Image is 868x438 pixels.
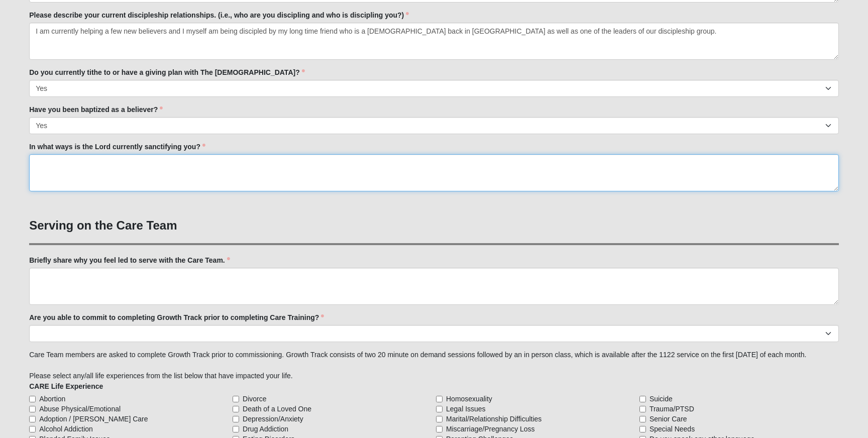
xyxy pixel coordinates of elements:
[29,426,36,432] input: Alcohol Addiction
[649,414,687,424] span: Senior Care
[446,414,541,424] span: Marital/Relationship Difficulties
[243,394,266,404] span: Divorce
[29,10,409,20] label: Please describe your current discipleship relationships. (i.e., who are you discipling and who is...
[446,394,492,404] span: Homosexuality
[639,426,646,432] input: Special Needs
[39,414,148,424] span: Adoption / [PERSON_NAME] Care
[29,255,230,265] label: Briefly share why you feel led to serve with the Care Team.
[243,414,303,424] span: Depression/Anxiety
[29,142,205,152] label: In what ways is the Lord currently sanctifying you?
[639,406,646,412] input: Trauma/PTSD
[39,424,93,434] span: Alcohol Addiction
[39,404,121,414] span: Abuse Physical/Emotional
[649,424,695,434] span: Special Needs
[29,381,103,391] label: CARE Life Experience
[649,404,694,414] span: Trauma/PTSD
[39,394,65,404] span: Abortion
[29,312,324,322] label: Are you able to commit to completing Growth Track prior to completing Care Training?
[436,416,443,422] input: Marital/Relationship Difficulties
[29,104,163,115] label: Have you been baptized as a believer?
[243,404,311,414] span: Death of a Loved One
[29,406,36,412] input: Abuse Physical/Emotional
[639,396,646,402] input: Suicide
[29,218,839,233] h3: Serving on the Care Team
[29,396,36,402] input: Abortion
[243,424,288,434] span: Drug Addiction
[436,396,443,402] input: Homosexuality
[233,406,239,412] input: Death of a Loved One
[639,416,646,422] input: Senior Care
[233,426,239,432] input: Drug Addiction
[233,396,239,402] input: Divorce
[436,426,443,432] input: Miscarriage/Pregnancy Loss
[446,404,486,414] span: Legal Issues
[233,416,239,422] input: Depression/Anxiety
[29,416,36,422] input: Adoption / [PERSON_NAME] Care
[649,394,673,404] span: Suicide
[436,406,443,412] input: Legal Issues
[29,67,305,77] label: Do you currently tithe to or have a giving plan with The [DEMOGRAPHIC_DATA]?
[446,424,535,434] span: Miscarriage/Pregnancy Loss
